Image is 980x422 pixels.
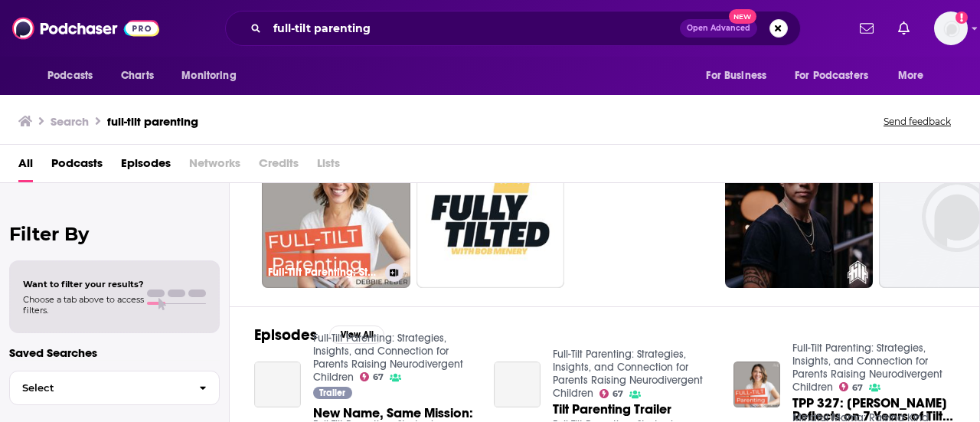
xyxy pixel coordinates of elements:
button: open menu [171,61,256,90]
button: View All [329,325,384,344]
a: Show notifications dropdown [854,15,880,41]
a: Full-Tilt Parenting: Strategies, Insights, and Connection for Parents Raising Neurodivergent Chil... [553,348,703,400]
button: open menu [695,61,786,90]
span: Networks [189,151,240,182]
img: Podchaser - Follow, Share and Rate Podcasts [12,14,159,43]
span: For Podcasters [795,65,868,87]
span: Want to filter your results? [23,279,144,290]
div: Search podcasts, credits, & more... [225,11,801,46]
a: Episodes [121,151,171,182]
h3: Search [51,114,89,129]
h2: Episodes [254,325,317,345]
span: 67 [612,391,623,397]
span: More [898,65,924,87]
input: Search podcasts, credits, & more... [267,16,680,41]
span: Select [10,383,187,393]
img: TPP 327: Debbie Reber Reflects on 7 Years of Tilt Parenting & the Tilt "Revolution" (Solocast) [733,361,780,408]
button: Select [9,371,220,405]
h3: Full-Tilt Parenting: Strategies, Insights, and Connection for Parents Raising Neurodivergent Chil... [268,266,379,279]
span: Monitoring [181,65,236,87]
span: New [729,9,756,24]
a: Full-Tilt Parenting: Strategies, Insights, and Connection for Parents Raising Neurodivergent Chil... [313,332,463,384]
span: Credits [259,151,299,182]
button: open menu [37,61,113,90]
a: Charts [111,61,163,90]
a: EpisodesView All [254,325,384,345]
button: open menu [887,61,943,90]
a: 43 [725,139,874,288]
span: Trailer [319,388,345,397]
span: 67 [373,374,384,381]
a: Tilt Parenting Trailer [553,403,671,416]
button: Open AdvancedNew [680,19,757,38]
a: New Name, Same Mission: Welcome to Full-Tilt Parenting [254,361,301,408]
span: Podcasts [47,65,93,87]
a: Podcasts [51,151,103,182]
a: Show notifications dropdown [892,15,916,41]
span: For Business [706,65,766,87]
button: Show profile menu [934,11,968,45]
span: Logged in as psamuelson01 [934,11,968,45]
img: User Profile [934,11,968,45]
span: Charts [121,65,154,87]
span: Lists [317,151,340,182]
a: Tilt Parenting Trailer [494,361,541,408]
a: 67 [599,389,624,398]
a: 67 [839,382,864,391]
h3: full-tilt parenting [107,114,198,129]
button: open menu [785,61,890,90]
span: Open Advanced [687,25,750,32]
a: 67 [360,372,384,381]
a: 67Full-Tilt Parenting: Strategies, Insights, and Connection for Parents Raising Neurodivergent Ch... [262,139,410,288]
a: 46 [416,139,565,288]
button: Send feedback [879,115,955,128]
a: All [18,151,33,182]
h2: Filter By [9,223,220,245]
svg: Add a profile image [955,11,968,24]
p: Saved Searches [9,345,220,360]
a: Full-Tilt Parenting: Strategies, Insights, and Connection for Parents Raising Neurodivergent Chil... [792,342,942,394]
span: 67 [852,384,863,391]
span: Choose a tab above to access filters. [23,294,144,316]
